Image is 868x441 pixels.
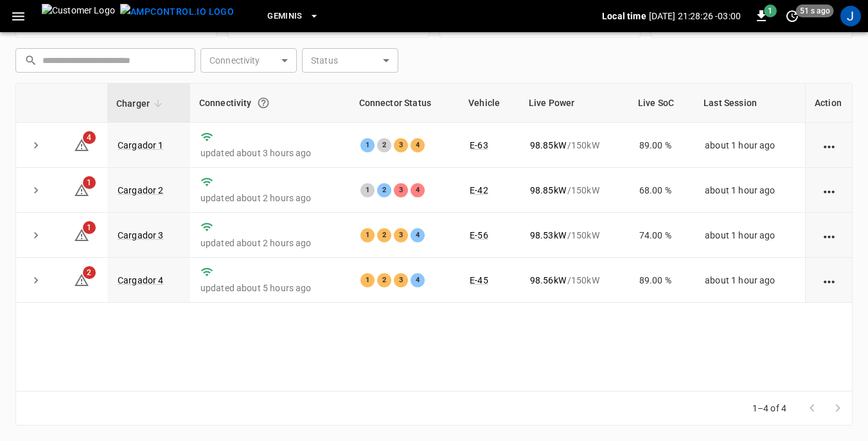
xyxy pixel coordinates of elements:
a: Cargador 3 [118,230,164,240]
a: Cargador 4 [118,275,164,285]
span: Charger [116,96,166,111]
div: 2 [377,183,391,197]
div: 3 [394,273,408,287]
span: 1 [83,176,96,189]
p: 98.85 kW [530,139,566,152]
div: 2 [377,228,391,242]
img: ampcontrol.io logo [120,4,234,20]
p: 1–4 of 4 [752,402,786,415]
span: 51 s ago [796,4,834,17]
button: Geminis [262,4,324,29]
div: 2 [377,273,391,287]
p: 98.56 kW [530,274,566,287]
p: updated about 2 hours ago [200,192,340,204]
div: profile-icon [840,6,861,26]
a: 1 [74,230,89,240]
div: / 150 kW [530,274,619,287]
th: Vehicle [459,84,520,123]
a: E-42 [470,185,488,195]
div: 1 [360,183,375,197]
div: Connectivity [199,91,341,114]
td: about 1 hour ago [695,123,805,168]
img: Customer Logo [42,4,115,28]
th: Live SoC [629,84,695,123]
button: expand row [26,181,46,200]
th: Live Power [520,84,629,123]
div: 3 [394,138,408,152]
div: / 150 kW [530,184,619,197]
span: Geminis [267,9,303,24]
p: [DATE] 21:28:26 -03:00 [649,10,741,22]
div: 4 [411,138,425,152]
div: action cell options [821,139,837,152]
button: Connection between the charger and our software. [252,91,275,114]
p: 98.53 kW [530,229,566,242]
a: Cargador 2 [118,185,164,195]
div: action cell options [821,184,837,197]
div: 4 [411,273,425,287]
p: updated about 3 hours ago [200,147,340,159]
span: 1 [764,4,777,17]
p: updated about 2 hours ago [200,237,340,249]
p: updated about 5 hours ago [200,282,340,294]
a: E-45 [470,275,488,285]
div: 4 [411,228,425,242]
td: 74.00 % [629,213,695,258]
button: expand row [26,136,46,155]
span: 1 [83,221,96,234]
div: 4 [411,183,425,197]
a: 4 [74,139,89,149]
button: expand row [26,226,46,245]
div: 2 [377,138,391,152]
td: about 1 hour ago [695,258,805,303]
th: Last Session [695,84,805,123]
p: Local time [602,10,646,22]
a: Cargador 1 [118,140,164,150]
span: 4 [83,131,96,144]
a: E-63 [470,140,488,150]
div: 3 [394,228,408,242]
th: Connector Status [350,84,460,123]
div: 1 [360,273,375,287]
a: E-56 [470,230,488,240]
a: 2 [74,274,89,285]
td: about 1 hour ago [695,213,805,258]
button: set refresh interval [782,6,802,26]
div: / 150 kW [530,229,619,242]
div: action cell options [821,274,837,287]
a: 1 [74,184,89,194]
div: 1 [360,228,375,242]
div: / 150 kW [530,139,619,152]
button: expand row [26,271,46,290]
td: 89.00 % [629,258,695,303]
p: 98.85 kW [530,184,566,197]
div: action cell options [821,229,837,242]
td: 68.00 % [629,168,695,213]
span: 2 [83,266,96,279]
td: 89.00 % [629,123,695,168]
td: about 1 hour ago [695,168,805,213]
th: Action [805,84,852,123]
div: 1 [360,138,375,152]
div: 3 [394,183,408,197]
